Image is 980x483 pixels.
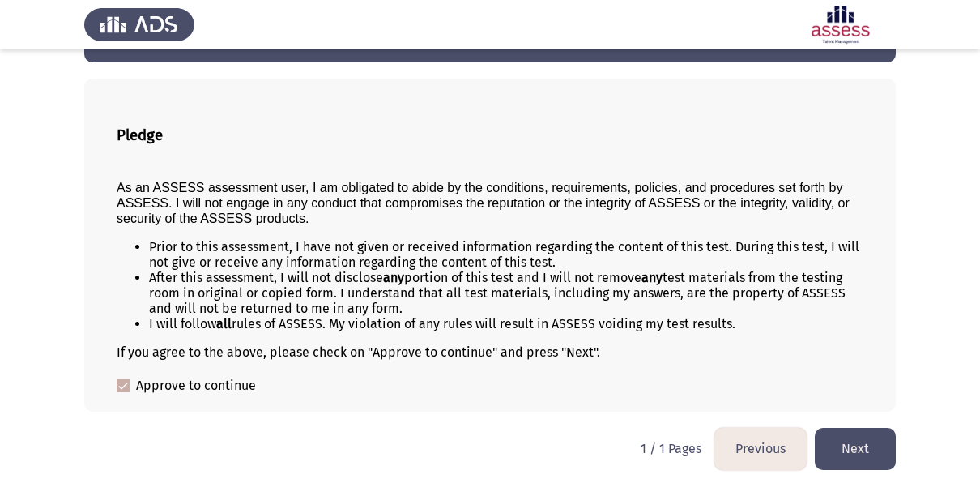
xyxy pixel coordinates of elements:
button: load next page [815,428,896,469]
li: I will follow rules of ASSESS. My violation of any rules will result in ASSESS voiding my test re... [149,316,863,331]
b: any [383,270,404,285]
p: 1 / 1 Pages [641,441,701,456]
b: all [216,316,232,331]
span: Approve to continue [136,376,256,395]
li: After this assessment, I will not disclose portion of this test and I will not remove test materi... [149,270,863,316]
li: Prior to this assessment, I have not given or received information regarding the content of this ... [149,239,863,270]
img: Assessment logo of Development Assessment R1 (EN/AR) [786,2,896,47]
button: load previous page [714,428,807,469]
div: If you agree to the above, please check on "Approve to continue" and press "Next". [117,344,863,360]
span: As an ASSESS assessment user, I am obligated to abide by the conditions, requirements, policies, ... [117,181,850,225]
img: Assess Talent Management logo [84,2,194,47]
b: any [641,270,663,285]
b: Pledge [117,126,163,144]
